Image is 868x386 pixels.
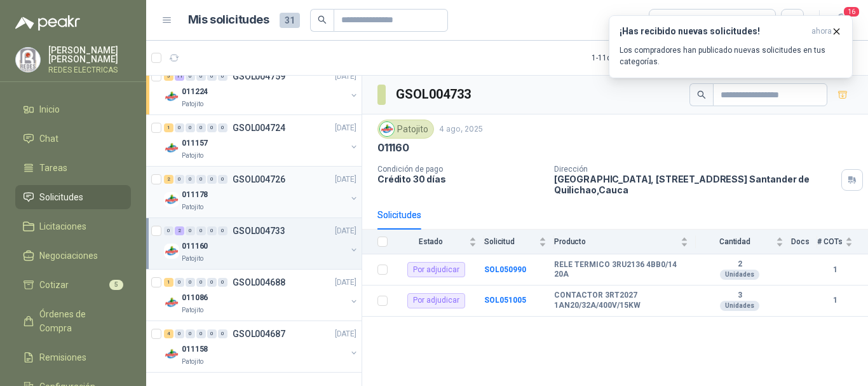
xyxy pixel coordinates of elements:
p: [DATE] [335,71,356,83]
p: GSOL004733 [233,226,285,235]
a: 0 2 0 0 0 0 GSOL004733[DATE] Company Logo011160Patojito [164,223,359,264]
span: Negociaciones [39,249,98,263]
a: 1 0 0 0 0 0 GSOL004688[DATE] Company Logo011086Patojito [164,275,359,315]
p: GSOL004759 [233,72,285,81]
p: 011160 [182,240,208,252]
span: search [318,15,327,24]
div: 1 [164,278,173,287]
b: 1 [817,294,853,307]
a: Cotizar5 [15,273,131,297]
p: Patojito [182,305,203,315]
span: Tareas [39,161,67,175]
div: 0 [186,123,195,132]
p: 4 ago, 2025 [439,123,483,135]
p: GSOL004726 [233,175,285,184]
div: 0 [196,278,206,287]
p: REDES ELECTRICAS [48,66,131,74]
div: 0 [207,226,217,235]
div: Por adjudicar [407,293,465,308]
div: 0 [186,175,195,184]
th: Estado [395,230,484,254]
button: ¡Has recibido nuevas solicitudes!ahora Los compradores han publicado nuevas solicitudes en tus ca... [609,15,853,78]
a: 1 0 0 0 0 0 GSOL004724[DATE] Company Logo011157Patojito [164,120,359,161]
img: Company Logo [164,192,179,207]
a: Tareas [15,156,131,180]
div: 1 [164,123,173,132]
span: Órdenes de Compra [39,307,119,335]
a: Remisiones [15,345,131,369]
div: 0 [218,123,227,132]
th: Cantidad [696,230,791,254]
b: CONTACTOR 3RT2027 1AN20/32A/400V/15KW [554,291,688,310]
span: Inicio [39,102,60,116]
p: [DATE] [335,328,356,340]
span: 16 [843,6,860,18]
span: 5 [109,280,123,290]
th: Docs [791,230,817,254]
img: Company Logo [164,295,179,310]
div: Solicitudes [377,208,421,222]
b: 1 [817,264,853,276]
b: SOL051005 [484,296,526,305]
a: Chat [15,127,131,151]
span: Cantidad [696,237,773,246]
div: 0 [218,175,227,184]
b: 2 [696,259,783,270]
button: 16 [830,9,853,32]
th: # COTs [817,230,868,254]
a: 2 0 0 0 0 0 GSOL004726[DATE] Company Logo011178Patojito [164,172,359,212]
a: Negociaciones [15,244,131,268]
div: 1 - 11 de 11 [592,48,665,68]
div: Unidades [720,301,759,311]
div: 0 [218,278,227,287]
p: [PERSON_NAME] [PERSON_NAME] [48,46,131,64]
img: Company Logo [164,89,179,104]
div: 0 [186,226,195,235]
th: Solicitud [484,230,554,254]
span: Chat [39,132,58,146]
p: 011157 [182,137,208,149]
span: # COTs [817,237,843,246]
a: 4 0 0 0 0 0 GSOL004687[DATE] Company Logo011158Patojito [164,326,359,367]
p: [DATE] [335,277,356,289]
span: ahora [811,26,832,37]
span: Solicitudes [39,190,83,204]
div: 2 [164,175,173,184]
span: Producto [554,237,678,246]
div: 0 [196,123,206,132]
span: Licitaciones [39,219,86,233]
p: 011160 [377,141,409,155]
div: 0 [164,226,173,235]
div: Patojito [377,120,434,139]
div: 0 [207,278,217,287]
p: Patojito [182,151,203,161]
div: 11 [175,72,184,81]
div: 0 [196,329,206,338]
p: Patojito [182,357,203,367]
p: Patojito [182,202,203,212]
div: 0 [175,278,184,287]
img: Logo peakr [15,15,80,31]
a: Solicitudes [15,185,131,209]
p: [DATE] [335,225,356,237]
b: 3 [696,291,783,301]
div: 0 [207,72,217,81]
b: RELE TERMICO 3RU2136 4BB0/14 20A [554,260,688,280]
div: 0 [186,329,195,338]
p: Patojito [182,99,203,109]
p: Los compradores han publicado nuevas solicitudes en tus categorías. [620,45,842,67]
div: 0 [196,175,206,184]
div: 0 [218,329,227,338]
a: Inicio [15,97,131,121]
span: Remisiones [39,350,86,364]
p: [DATE] [335,174,356,186]
div: 0 [175,175,184,184]
div: 0 [196,226,206,235]
div: 0 [218,226,227,235]
a: 5 11 0 0 0 0 GSOL004759[DATE] Company Logo011224Patojito [164,69,359,109]
h1: Mis solicitudes [188,11,269,29]
p: Patojito [182,254,203,264]
div: Unidades [720,270,759,280]
h3: GSOL004733 [396,85,473,104]
span: Solicitud [484,237,536,246]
